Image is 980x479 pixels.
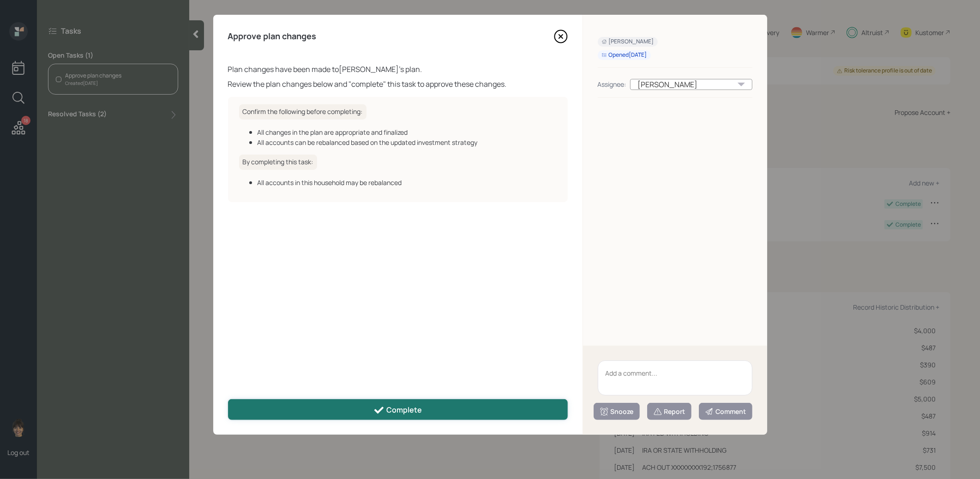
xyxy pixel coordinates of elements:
button: Snooze [594,403,640,420]
h4: Approve plan changes [228,31,317,42]
div: [PERSON_NAME] [630,79,752,90]
h6: Confirm the following before completing: [239,104,367,120]
div: [PERSON_NAME] [601,38,654,46]
div: All accounts can be rebalanced based on the updated investment strategy [258,138,557,147]
div: Complete [373,405,422,416]
h6: By completing this task: [239,155,317,170]
div: All accounts in this household may be rebalanced [258,178,557,187]
div: Assignee: [598,79,626,89]
button: Complete [228,399,568,420]
div: Comment [705,407,746,416]
div: Opened [DATE] [601,51,647,59]
button: Report [647,403,691,420]
div: Review the plan changes below and "complete" this task to approve these changes. [228,78,568,90]
button: Comment [699,403,752,420]
div: Plan changes have been made to [PERSON_NAME] 's plan. [228,64,568,75]
div: Report [653,407,685,416]
div: Snooze [600,407,634,416]
div: All changes in the plan are appropriate and finalized [258,127,557,137]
